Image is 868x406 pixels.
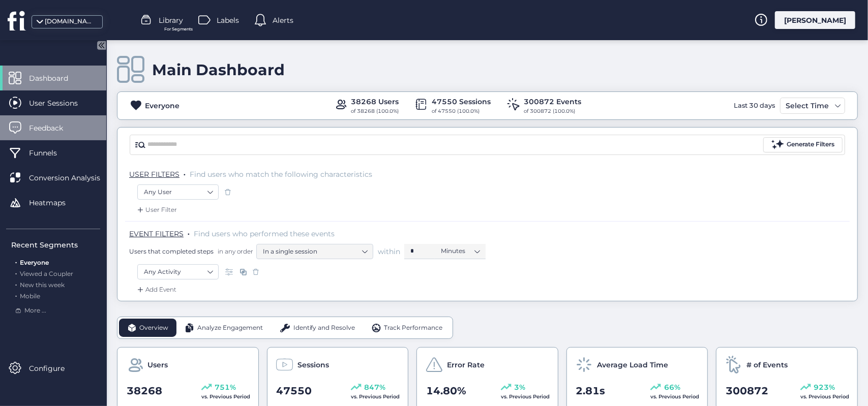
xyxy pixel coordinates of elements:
span: Funnels [29,147,72,159]
div: [PERSON_NAME] [775,11,855,29]
div: User Filter [135,205,177,215]
span: New this week [20,281,65,289]
span: 751% [215,382,236,393]
span: 47550 [276,383,312,399]
span: 3% [514,382,525,393]
span: Find users who match the following characteristics [190,170,372,179]
span: vs. Previous Period [650,393,699,400]
span: Users [147,359,168,370]
span: vs. Previous Period [800,393,849,400]
span: . [15,279,17,289]
nz-select-item: Any User [144,184,212,200]
span: Identify and Resolve [293,323,355,333]
span: . [15,257,17,266]
span: Library [159,15,183,26]
span: Error Rate [447,359,485,370]
span: Configure [29,363,80,374]
span: vs. Previous Period [501,393,550,400]
span: EVENT FILTERS [129,229,184,238]
span: Average Load Time [597,359,668,370]
span: Sessions [297,359,329,370]
div: of 47550 (100.0%) [432,107,491,115]
span: vs. Previous Period [201,393,250,400]
span: User Sessions [29,98,93,109]
nz-select-item: In a single session [263,244,367,259]
span: . [184,168,186,178]
span: 66% [664,382,680,393]
span: Feedback [29,122,78,134]
div: of 38268 (100.0%) [351,107,399,115]
span: Heatmaps [29,197,81,208]
span: 300872 [726,383,768,399]
span: in any order [216,247,253,256]
span: Users that completed steps [129,247,214,256]
span: 847% [365,382,386,393]
span: within [378,246,400,257]
span: Analyze Engagement [197,323,263,333]
div: 300872 Events [524,96,582,107]
span: USER FILTERS [129,170,179,179]
span: Conversion Analysis [29,172,115,183]
div: of 300872 (100.0%) [524,107,582,115]
div: [DOMAIN_NAME] [45,17,96,26]
span: Mobile [20,292,40,300]
div: 47550 Sessions [432,96,491,107]
span: 14.80% [426,383,466,399]
div: Everyone [145,100,179,111]
button: Generate Filters [763,137,843,152]
span: 923% [814,382,835,393]
nz-select-item: Any Activity [144,264,212,279]
span: Labels [217,15,239,26]
div: Generate Filters [787,140,834,149]
div: Select Time [783,100,831,112]
span: Everyone [20,259,49,266]
div: Recent Segments [11,239,100,251]
nz-select-item: Minutes [441,243,480,259]
span: For Segments [164,26,193,33]
span: Alerts [273,15,293,26]
span: . [15,290,17,300]
span: 2.81s [576,383,605,399]
span: 38268 [127,383,162,399]
div: Add Event [135,285,176,295]
span: . [15,268,17,277]
span: Track Performance [384,323,442,333]
span: Viewed a Coupler [20,270,73,277]
span: Overview [139,323,168,333]
span: Dashboard [29,73,83,84]
div: 38268 Users [351,96,399,107]
span: . [188,227,190,237]
div: Last 30 days [731,98,777,114]
span: # of Events [746,359,788,370]
div: Main Dashboard [152,60,285,79]
span: vs. Previous Period [351,393,400,400]
span: Find users who performed these events [194,229,335,238]
span: More ... [24,306,46,316]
